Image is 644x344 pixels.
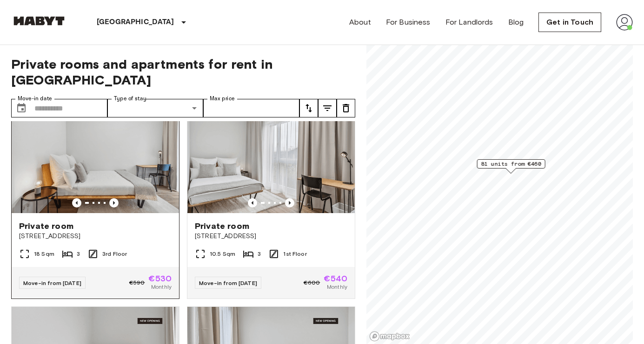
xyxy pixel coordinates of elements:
button: Previous image [72,198,81,208]
span: €590 [129,279,145,287]
span: 3 [258,250,261,258]
label: Move-in date [18,95,52,103]
img: Marketing picture of unit DE-13-001-103-001 [187,102,355,213]
a: For Landlords [445,17,493,28]
span: Private room [19,221,73,232]
button: tune [337,99,355,117]
button: tune [299,99,318,117]
span: 81 units from €460 [481,160,541,168]
p: [GEOGRAPHIC_DATA] [97,17,174,28]
span: Move-in from [DATE] [23,279,81,286]
span: [STREET_ADDRESS] [195,232,347,241]
button: tune [318,99,337,117]
span: 3rd Floor [102,250,127,258]
button: Previous image [285,198,294,208]
button: Previous image [109,198,119,208]
span: 3 [77,250,80,258]
span: Private room [195,221,249,232]
a: Get in Touch [538,13,601,32]
button: Choose date [12,99,31,117]
label: Max price [210,95,235,103]
a: For Business [386,17,431,28]
span: Monthly [327,283,347,291]
a: About [349,17,371,28]
span: Move-in from [DATE] [199,279,257,286]
a: Blog [508,17,524,28]
img: Habyt [11,16,67,26]
a: Mapbox logo [369,331,410,342]
span: €600 [304,279,320,287]
span: Monthly [151,283,172,291]
a: Marketing picture of unit DE-13-001-308-003Previous imagePrevious imagePrivate room[STREET_ADDRES... [11,101,179,299]
span: 1st Floor [283,250,306,258]
button: Previous image [248,198,257,208]
span: [STREET_ADDRESS] [19,232,172,241]
span: Private rooms and apartments for rent in [GEOGRAPHIC_DATA] [11,56,355,88]
a: Marketing picture of unit DE-13-001-103-001Previous imagePrevious imagePrivate room[STREET_ADDRES... [187,101,355,299]
span: 10.5 Sqm [210,250,235,258]
span: €540 [324,274,347,283]
label: Type of stay [114,95,146,103]
span: 18 Sqm [34,250,54,258]
div: Map marker [477,159,545,174]
img: avatar [616,14,633,31]
span: €530 [148,274,172,283]
img: Marketing picture of unit DE-13-001-308-003 [12,102,179,213]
